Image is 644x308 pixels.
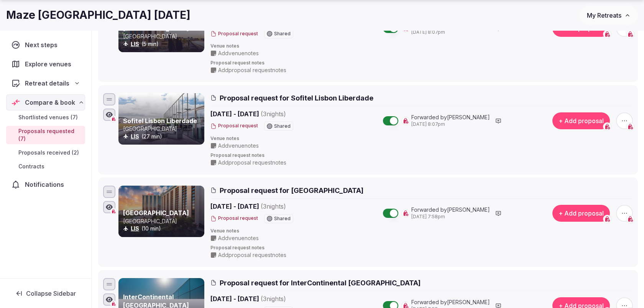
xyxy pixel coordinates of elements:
span: Forwarded by [PERSON_NAME] [411,114,490,121]
span: Add venue notes [218,142,259,150]
a: [GEOGRAPHIC_DATA] [123,209,189,217]
a: Notifications [6,176,85,193]
span: Add proposal request notes [218,251,286,259]
div: (27 min) [123,133,203,140]
a: Proposals received (2) [6,147,85,158]
a: Shortlisted venues (7) [6,112,85,123]
span: Proposals received (2) [18,149,79,156]
a: LIS [131,225,139,232]
span: Shared [274,31,291,36]
span: Add venue notes [218,234,259,242]
span: Next steps [25,40,61,49]
p: [GEOGRAPHIC_DATA] [123,33,203,40]
span: Shared [274,124,291,128]
span: Add proposal request notes [218,159,286,166]
span: Contracts [18,163,44,170]
span: Forwarded by [PERSON_NAME] [411,206,490,214]
div: (5 min) [123,40,203,48]
button: LIS [131,133,139,140]
span: Proposals requested (7) [18,127,82,143]
span: Proposal request notes [210,245,633,251]
h1: Maze [GEOGRAPHIC_DATA] [DATE] [6,8,191,23]
a: LIS [131,133,139,140]
span: [DATE] 8:07pm [411,121,490,128]
p: [GEOGRAPHIC_DATA] [123,217,203,225]
button: My Retreats [580,6,638,25]
a: LIS [131,41,139,47]
span: Collapse Sidebar [26,290,76,297]
a: Next steps [6,37,85,53]
a: Proposals requested (7) [6,126,85,144]
span: [DATE] - [DATE] [210,294,345,303]
span: Proposal request notes [210,152,633,159]
span: Shortlisted venues (7) [18,114,78,121]
span: Proposal request notes [210,60,633,66]
div: (10 min) [123,225,203,232]
span: Proposal request for [GEOGRAPHIC_DATA] [220,186,363,195]
a: [GEOGRAPHIC_DATA], [GEOGRAPHIC_DATA] [123,16,191,32]
span: Proposal request for InterContinental [GEOGRAPHIC_DATA] [220,278,421,288]
button: + Add proposal [552,205,610,222]
span: Forwarded by [PERSON_NAME] [411,298,490,306]
span: [DATE] - [DATE] [210,109,345,119]
button: Proposal request [210,123,258,129]
a: Explore venues [6,56,85,72]
button: + Add proposal [552,112,610,129]
span: ( 3 night s ) [261,110,286,118]
span: Venue notes [210,43,633,49]
span: My Retreats [587,12,621,19]
span: Add proposal request notes [218,66,286,74]
button: LIS [131,40,139,48]
button: Proposal request [210,215,258,222]
span: Notifications [25,180,67,189]
a: Sofitel Lisbon Liberdade [123,117,197,125]
span: Retreat details [25,79,69,88]
span: Shared [274,216,291,221]
span: Venue notes [210,135,633,142]
button: Collapse Sidebar [6,285,85,302]
button: Proposal request [210,31,258,37]
p: [GEOGRAPHIC_DATA] [123,125,203,133]
span: ( 3 night s ) [261,203,286,210]
span: [DATE] 7:58pm [411,214,490,220]
span: Add venue notes [218,49,259,57]
span: [DATE] - [DATE] [210,202,345,211]
a: Contracts [6,161,85,172]
span: Venue notes [210,228,633,234]
span: Proposal request for Sofitel Lisbon Liberdade [220,93,373,103]
span: [DATE] 8:07pm [411,29,490,36]
span: ( 3 night s ) [261,295,286,303]
span: Explore venues [25,59,74,69]
button: LIS [131,225,139,232]
span: Compare & book [25,98,75,107]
